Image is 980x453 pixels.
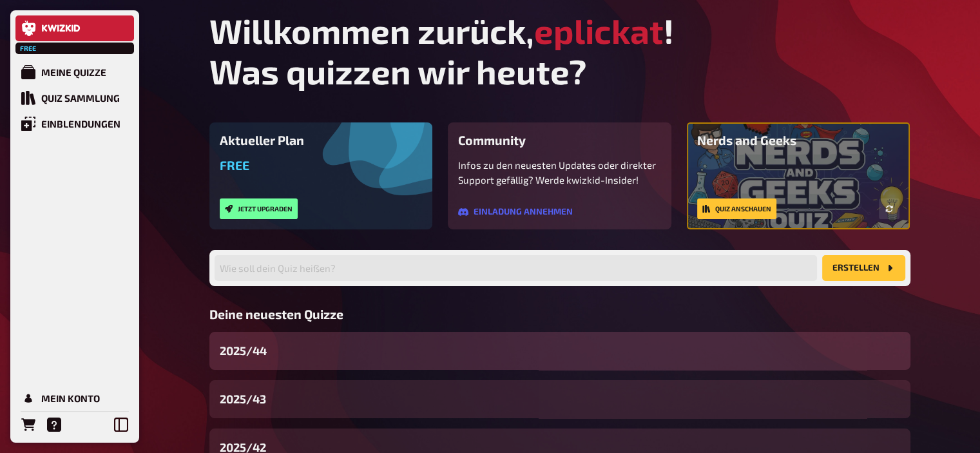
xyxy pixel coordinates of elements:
[697,198,776,219] a: Quiz anschauen
[220,390,266,408] span: 2025/43
[220,133,423,148] h3: Aktueller Plan
[534,10,664,51] span: eplickat
[215,255,817,281] input: Wie soll dein Quiz heißen?
[697,133,900,148] h3: Nerds and Geeks
[220,158,249,173] span: Free
[220,342,267,360] span: 2025/44
[209,380,910,418] a: 2025/43
[41,392,100,404] div: Mein Konto
[458,207,573,217] a: Einladung annehmen
[15,59,134,85] a: Meine Quizze
[41,92,120,104] div: Quiz Sammlung
[822,255,905,281] button: Erstellen
[209,332,910,370] a: 2025/44
[15,111,134,137] a: Einblendungen
[458,133,661,148] h3: Community
[15,385,134,411] a: Mein Konto
[209,10,910,92] h1: Willkommen zurück, ! Was quizzen wir heute?
[41,412,67,438] a: Hilfe
[209,307,910,322] h3: Deine neuesten Quizze
[220,198,298,219] button: Jetzt upgraden
[458,158,661,187] p: Infos zu den neuesten Updates oder direkter Support gefällig? Werde kwizkid-Insider!
[41,66,106,78] div: Meine Quizze
[17,44,40,52] span: Free
[15,412,41,438] a: Bestellungen
[41,118,120,130] div: Einblendungen
[15,85,134,111] a: Quiz Sammlung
